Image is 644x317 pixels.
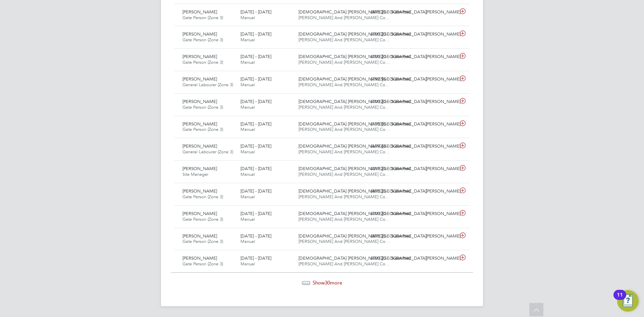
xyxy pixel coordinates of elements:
[299,143,426,149] span: [DEMOGRAPHIC_DATA] [PERSON_NAME][GEOGRAPHIC_DATA]
[240,59,255,65] span: Manual
[354,29,388,40] div: £700.20
[240,82,255,88] span: Manual
[299,255,426,261] span: [DEMOGRAPHIC_DATA] [PERSON_NAME][GEOGRAPHIC_DATA]
[354,253,388,264] div: £700.20
[182,216,223,222] span: Gate Person (Zone 3)
[182,82,233,88] span: General Labourer (Zone 3)
[423,96,458,107] div: [PERSON_NAME]
[299,31,426,37] span: [DEMOGRAPHIC_DATA] [PERSON_NAME][GEOGRAPHIC_DATA]
[182,9,217,15] span: [PERSON_NAME]
[182,261,223,267] span: Gate Person (Zone 3)
[299,76,426,82] span: [DEMOGRAPHIC_DATA] [PERSON_NAME][GEOGRAPHIC_DATA]
[423,7,458,18] div: [PERSON_NAME]
[299,194,390,200] span: [PERSON_NAME] And [PERSON_NAME] Co…
[423,119,458,130] div: [PERSON_NAME]
[299,9,426,15] span: [DEMOGRAPHIC_DATA] [PERSON_NAME][GEOGRAPHIC_DATA]
[354,186,388,197] div: £875.25
[423,51,458,62] div: [PERSON_NAME]
[299,261,390,267] span: [PERSON_NAME] And [PERSON_NAME] Co…
[240,255,271,261] span: [DATE] - [DATE]
[240,104,255,110] span: Manual
[182,255,217,261] span: [PERSON_NAME]
[240,211,271,216] span: [DATE] - [DATE]
[240,188,271,194] span: [DATE] - [DATE]
[299,82,390,88] span: [PERSON_NAME] And [PERSON_NAME] Co…
[299,166,426,171] span: [DEMOGRAPHIC_DATA] [PERSON_NAME][GEOGRAPHIC_DATA]
[617,290,639,312] button: Open Resource Center, 11 new notifications
[388,51,423,62] div: Submitted
[299,37,390,43] span: [PERSON_NAME] And [PERSON_NAME] Co…
[240,166,271,171] span: [DATE] - [DATE]
[182,166,217,171] span: [PERSON_NAME]
[240,233,271,239] span: [DATE] - [DATE]
[299,233,426,239] span: [DEMOGRAPHIC_DATA] [PERSON_NAME][GEOGRAPHIC_DATA]
[299,15,390,20] span: [PERSON_NAME] And [PERSON_NAME] Co…
[354,141,388,152] div: £679.68
[299,59,390,65] span: [PERSON_NAME] And [PERSON_NAME] Co…
[182,121,217,127] span: [PERSON_NAME]
[423,163,458,174] div: [PERSON_NAME]
[388,208,423,219] div: Submitted
[423,29,458,40] div: [PERSON_NAME]
[182,126,223,132] span: Gate Person (Zone 3)
[325,279,330,286] span: 30
[240,239,255,244] span: Manual
[388,186,423,197] div: Submitted
[299,216,390,222] span: [PERSON_NAME] And [PERSON_NAME] Co…
[182,54,217,59] span: [PERSON_NAME]
[240,126,255,132] span: Manual
[299,121,426,127] span: [DEMOGRAPHIC_DATA] [PERSON_NAME][GEOGRAPHIC_DATA]
[240,15,255,20] span: Manual
[240,121,271,127] span: [DATE] - [DATE]
[354,7,388,18] div: £875.25
[388,231,423,242] div: Submitted
[299,126,390,132] span: [PERSON_NAME] And [PERSON_NAME] Co…
[354,163,388,174] div: £317.25
[182,233,217,239] span: [PERSON_NAME]
[299,188,426,194] span: [DEMOGRAPHIC_DATA] [PERSON_NAME][GEOGRAPHIC_DATA]
[182,143,217,149] span: [PERSON_NAME]
[354,51,388,62] div: £700.20
[240,9,271,15] span: [DATE] - [DATE]
[299,54,426,59] span: [DEMOGRAPHIC_DATA] [PERSON_NAME][GEOGRAPHIC_DATA]
[182,31,217,37] span: [PERSON_NAME]
[240,194,255,200] span: Manual
[240,31,271,37] span: [DATE] - [DATE]
[240,143,271,149] span: [DATE] - [DATE]
[423,208,458,219] div: [PERSON_NAME]
[240,171,255,177] span: Manual
[182,239,223,244] span: Gate Person (Zone 3)
[388,119,423,130] div: Submitted
[240,261,255,267] span: Manual
[313,279,342,286] span: Show more
[240,76,271,82] span: [DATE] - [DATE]
[423,141,458,152] div: [PERSON_NAME]
[182,171,208,177] span: Site Manager
[354,231,388,242] div: £875.25
[388,163,423,174] div: Submitted
[182,194,223,200] span: Gate Person (Zone 3)
[299,211,426,216] span: [DEMOGRAPHIC_DATA] [PERSON_NAME][GEOGRAPHIC_DATA]
[182,149,233,155] span: General Labourer (Zone 3)
[423,74,458,85] div: [PERSON_NAME]
[423,231,458,242] div: [PERSON_NAME]
[182,59,223,65] span: Gate Person (Zone 3)
[182,15,223,20] span: Gate Person (Zone 3)
[299,239,390,244] span: [PERSON_NAME] And [PERSON_NAME] Co…
[617,295,623,304] div: 11
[182,188,217,194] span: [PERSON_NAME]
[240,37,255,43] span: Manual
[240,99,271,104] span: [DATE] - [DATE]
[388,253,423,264] div: Submitted
[182,99,217,104] span: [PERSON_NAME]
[240,54,271,59] span: [DATE] - [DATE]
[388,96,423,107] div: Submitted
[240,149,255,155] span: Manual
[299,99,426,104] span: [DEMOGRAPHIC_DATA] [PERSON_NAME][GEOGRAPHIC_DATA]
[354,208,388,219] div: £700.20
[182,76,217,82] span: [PERSON_NAME]
[182,37,223,43] span: Gate Person (Zone 3)
[388,29,423,40] div: Submitted
[388,74,423,85] div: Submitted
[388,141,423,152] div: Submitted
